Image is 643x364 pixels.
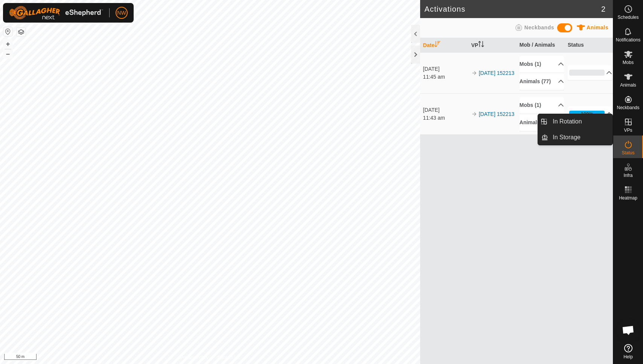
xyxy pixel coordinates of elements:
[617,105,639,110] span: Neckbands
[520,97,564,114] p-accordion-header: Mobs (1)
[565,38,613,53] th: Status
[568,106,613,121] p-accordion-header: 100%
[423,65,468,73] div: [DATE]
[553,133,581,142] span: In Storage
[538,114,613,129] li: In Rotation
[471,111,477,117] img: arrow
[471,70,477,76] img: arrow
[468,38,517,53] th: VP
[587,24,608,30] span: Animals
[117,9,126,17] span: NW
[620,83,636,87] span: Animals
[9,6,103,20] img: Gallagher Logo
[623,173,632,178] span: Infra
[478,42,484,48] p-sorticon: Activate to sort
[423,114,468,122] div: 11:43 am
[548,130,613,145] a: In Storage
[3,27,12,36] button: Reset Map
[623,355,633,359] span: Help
[601,3,605,15] span: 2
[217,354,239,361] a: Contact Us
[548,114,613,129] a: In Rotation
[520,114,564,131] p-accordion-header: Animals (77)
[3,40,12,49] button: +
[619,196,637,200] span: Heatmap
[3,49,12,58] button: –
[479,111,515,117] a: [DATE] 152213
[617,15,638,20] span: Schedules
[616,38,640,42] span: Notifications
[423,73,468,81] div: 11:45 am
[423,106,468,114] div: [DATE]
[569,70,605,76] div: 0%
[524,24,554,30] span: Neckbands
[624,128,632,133] span: VPs
[553,117,582,126] span: In Rotation
[520,73,564,90] p-accordion-header: Animals (77)
[17,27,26,37] button: Map Layers
[420,38,468,53] th: Date
[434,42,440,48] p-sorticon: Activate to sort
[617,319,640,341] a: Open chat
[517,38,565,53] th: Mob / Animals
[613,341,643,362] a: Help
[479,70,515,76] a: [DATE] 152213
[180,354,209,361] a: Privacy Policy
[569,111,605,117] div: 100%
[623,60,634,65] span: Mobs
[425,5,601,14] h2: Activations
[538,130,613,145] li: In Storage
[568,65,613,80] p-accordion-header: 0%
[622,151,634,155] span: Status
[520,56,564,73] p-accordion-header: Mobs (1)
